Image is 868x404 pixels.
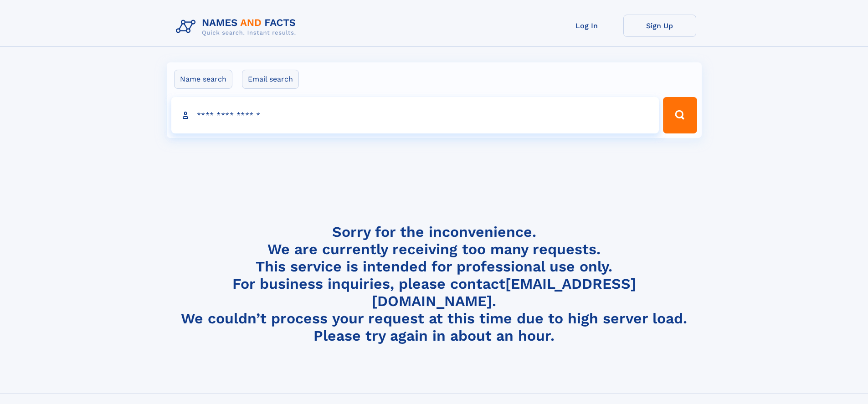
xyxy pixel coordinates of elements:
[623,15,696,37] a: Sign Up
[550,15,623,37] a: Log In
[171,97,659,133] input: search input
[174,70,232,89] label: Name search
[172,15,303,39] img: Logo Names and Facts
[242,70,299,89] label: Email search
[372,275,636,310] a: [EMAIL_ADDRESS][DOMAIN_NAME]
[172,223,696,345] h4: Sorry for the inconvenience. We are currently receiving too many requests. This service is intend...
[663,97,697,133] button: Search Button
